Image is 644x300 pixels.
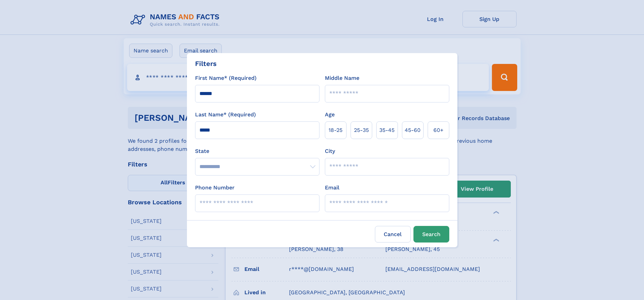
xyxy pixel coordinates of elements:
button: Search [413,226,449,243]
label: City [325,147,335,155]
label: Last Name* (Required) [195,111,256,119]
span: 35‑45 [379,126,395,134]
label: Phone Number [195,184,235,192]
div: Filters [195,59,217,69]
span: 25‑35 [354,126,369,134]
label: Age [325,111,335,119]
span: 45‑60 [405,126,421,134]
label: State [195,147,319,155]
span: 60+ [433,126,444,134]
label: Middle Name [325,74,359,82]
label: First Name* (Required) [195,74,257,82]
label: Email [325,184,339,192]
span: 18‑25 [329,126,342,134]
label: Cancel [375,226,411,243]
